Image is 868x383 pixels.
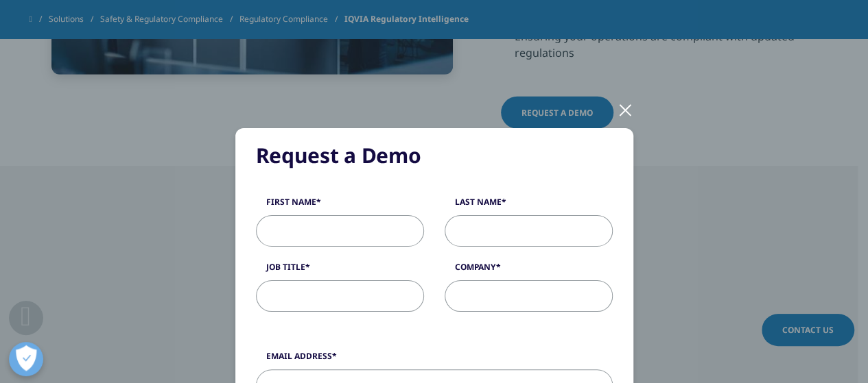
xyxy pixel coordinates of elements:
[256,196,424,215] label: First Name
[445,261,613,280] label: Company
[9,342,43,376] button: Open Preferences
[256,350,613,369] label: Email Address
[256,142,613,169] h5: Request a Demo
[445,196,613,215] label: Last Name
[256,261,424,280] label: Job Title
